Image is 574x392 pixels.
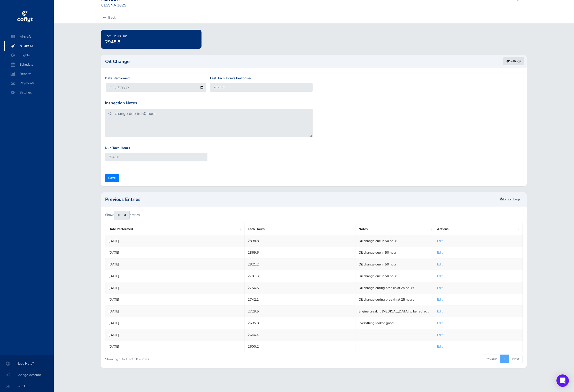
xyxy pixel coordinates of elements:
[355,270,434,282] td: Oil change due in 50 hour
[245,305,355,317] td: 2729.5
[101,12,115,23] a: Back
[437,321,443,325] a: Edit
[105,341,244,352] td: [DATE]
[245,270,355,282] td: 2781.3
[437,262,443,267] a: Edit
[355,317,434,329] td: Everything looked good.
[16,9,33,25] img: coflyt logo
[500,355,509,363] a: 1
[437,333,443,337] a: Edit
[355,294,434,305] td: Oil change during breakin at 25 hours
[105,294,244,305] td: [DATE]
[437,344,443,349] a: Edit
[245,282,355,294] td: 2756.5
[9,79,49,88] span: Payments
[245,258,355,270] td: 2821.2
[437,239,443,243] a: Edit
[556,374,569,387] div: Open Intercom Messenger
[434,223,523,235] th: Actions: activate to sort column ascending
[437,309,443,314] a: Edit
[105,305,244,317] td: [DATE]
[437,274,443,278] a: Edit
[245,329,355,341] td: 2646.4
[9,88,49,97] span: Settings
[245,317,355,329] td: 2695.8
[355,305,434,317] td: Engine breakin. [MEDICAL_DATA] to be replaced at 10hours
[105,282,244,294] td: [DATE]
[503,57,525,66] a: Settings
[500,197,521,202] a: Export Logs
[355,247,434,258] td: Oil change due in 50 hour
[105,354,275,362] div: Showing 1 to 10 of 10 entries
[355,258,434,270] td: Oil change due in 50 hour
[105,235,244,247] td: [DATE]
[9,69,49,79] span: Reports
[9,51,49,60] span: Flights
[101,3,126,8] small: CESSNA 182S
[105,174,119,182] input: Save
[9,60,49,69] span: Schedule
[245,235,355,247] td: 2898.8
[105,197,498,202] h2: Previous Entries
[105,100,137,107] label: Inspection Notes
[105,39,120,45] span: 2948.8
[437,286,443,290] a: Edit
[105,109,313,137] textarea: Oil change due in 50 hour
[105,258,244,270] td: [DATE]
[6,382,48,391] span: Sign Out
[105,247,244,258] td: [DATE]
[355,282,434,294] td: Oil change during breakin at 25 hours
[245,247,355,258] td: 2869.6
[355,235,434,247] td: Oil change due in 50 hour
[437,250,443,255] a: Edit
[437,297,443,302] a: Edit
[105,270,244,282] td: [DATE]
[105,329,244,341] td: [DATE]
[105,317,244,329] td: [DATE]
[6,359,48,368] span: Need Help?
[210,76,252,81] label: Last Tach Hours Performed
[114,211,130,219] select: Showentries
[9,41,49,51] span: N148SM
[105,223,244,235] th: Date Performed: activate to sort column ascending
[245,341,355,352] td: 2600.2
[245,294,355,305] td: 2742.1
[9,32,49,41] span: Aircraft
[105,59,523,64] h2: Oil Change
[105,34,127,38] span: Tach Hours Due
[105,145,130,151] label: Due Tach Hours
[105,76,130,81] label: Date Performed
[105,211,140,219] label: Show entries
[245,223,355,235] th: Tach Hours: activate to sort column ascending
[355,223,434,235] th: Notes: activate to sort column ascending
[6,370,48,380] span: Change Account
